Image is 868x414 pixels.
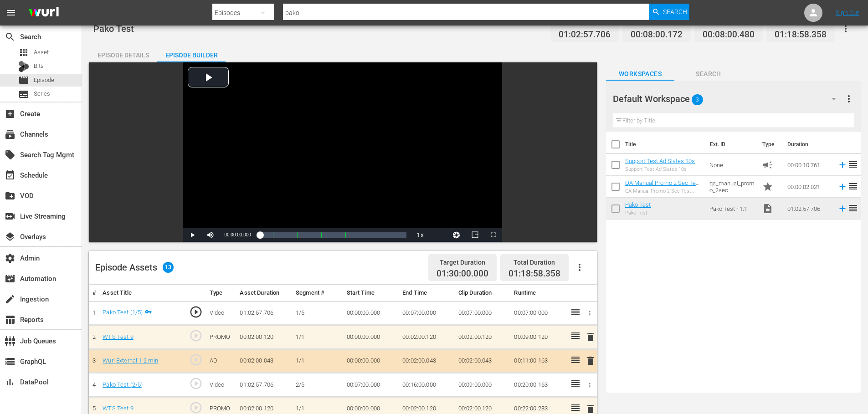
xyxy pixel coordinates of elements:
th: Asset Title [99,285,185,302]
th: Type [757,132,782,157]
span: 13 [163,262,174,273]
td: qa_manual_promo_2sec [706,176,759,198]
span: Episode [18,75,29,86]
span: Asset [18,47,29,58]
a: Pako Test (1/5) [103,309,143,316]
button: Episode Details [89,44,157,62]
div: Video Player [183,62,502,242]
span: Admin [5,253,15,264]
td: 1/1 [292,349,343,373]
td: 2 [89,325,99,349]
span: Search [674,68,743,80]
td: 00:02:00.120 [455,325,511,349]
span: reorder [847,181,858,192]
th: Duration [782,132,837,157]
span: Search Tag Mgmt [5,149,15,160]
td: 1/1 [292,325,343,349]
button: Jump To Time [447,228,466,242]
span: 01:02:57.706 [559,30,611,40]
td: PROMO [206,325,236,349]
span: Bits [34,61,44,71]
a: QA Manual Promo 2 Sec Test Asset [625,179,701,193]
td: Pako Test - 1.1 [706,198,759,220]
span: 00:08:00.480 [703,30,755,40]
a: WTS Test 9 [103,405,133,412]
div: Default Workspace [613,86,845,112]
td: 00:11:00.163 [510,349,566,373]
td: 00:16:00.000 [399,373,455,397]
button: delete [585,330,596,343]
span: Overlays [5,231,15,242]
td: 4 [89,373,99,397]
td: 00:02:00.043 [236,349,292,373]
a: WTS Test 9 [103,333,133,340]
td: 00:07:00.000 [343,373,399,397]
div: QA Manual Promo 2 Sec Test Asset [625,188,702,194]
th: Start Time [343,285,399,302]
td: 00:02:00.043 [399,349,455,373]
span: more_vert [843,93,854,104]
td: 00:00:00.000 [343,301,399,325]
span: 01:18:58.358 [508,268,560,279]
span: delete [585,355,596,366]
div: Episode Builder [157,44,226,66]
span: play_circle_outline [189,353,203,367]
span: Schedule [5,170,15,181]
td: 00:07:00.000 [510,301,566,325]
div: Episode Details [89,44,157,66]
span: 00:00:00.000 [224,232,251,237]
svg: Add to Episode [837,160,847,170]
td: 00:00:00.000 [343,349,399,373]
td: 00:07:00.000 [455,301,511,325]
img: ans4CAIJ8jUAAAAAAAAAAAAAAAAAAAAAAAAgQb4GAAAAAAAAAAAAAAAAAAAAAAAAJMjXAAAAAAAAAAAAAAAAAAAAAAAAgAT5G... [22,2,66,24]
a: Pako Test [625,201,651,208]
th: Title [625,132,704,157]
span: Series [18,89,29,100]
span: Asset [34,48,49,57]
div: Pako Test [625,210,651,216]
a: Pako Test (2/5) [103,381,143,388]
span: menu [5,7,16,18]
span: Automation [5,273,15,284]
td: 00:00:00.000 [343,325,399,349]
td: 01:02:57.706 [784,198,834,220]
th: # [89,285,99,302]
td: 00:02:00.043 [455,349,511,373]
td: 00:02:00.120 [399,325,455,349]
a: Sign Out [836,9,859,16]
td: 00:02:00.120 [236,325,292,349]
span: Promo [762,181,773,192]
th: Runtime [510,285,566,302]
button: Fullscreen [484,228,502,242]
span: Pako Test [93,23,134,34]
button: Playback Rate [411,228,429,242]
span: Reports [5,314,15,325]
span: 01:18:58.358 [775,30,827,40]
span: Episode [34,76,54,85]
div: Total Duration [508,256,560,269]
button: Search [649,4,689,20]
span: delete [585,332,596,342]
span: play_circle_outline [189,377,203,390]
span: Create [5,108,15,119]
th: Clip Duration [455,285,511,302]
div: Target Duration [437,256,488,269]
span: 00:08:00.172 [631,30,683,40]
span: Workspaces [606,68,674,80]
button: Episode Builder [157,44,226,62]
td: Video [206,373,236,397]
td: None [706,154,759,176]
span: Job Queues [5,336,15,347]
span: Ad [762,159,773,170]
span: play_circle_outline [189,329,203,342]
td: 3 [89,349,99,373]
div: Support Test Ad Slates 10s [625,166,695,172]
td: 00:00:10.761 [784,154,834,176]
div: Bits [18,61,29,72]
td: 00:07:00.000 [399,301,455,325]
svg: Add to Episode [837,182,847,192]
span: reorder [847,203,858,214]
span: Series [34,89,50,98]
td: 00:09:00.000 [455,373,511,397]
th: Asset Duration [236,285,292,302]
